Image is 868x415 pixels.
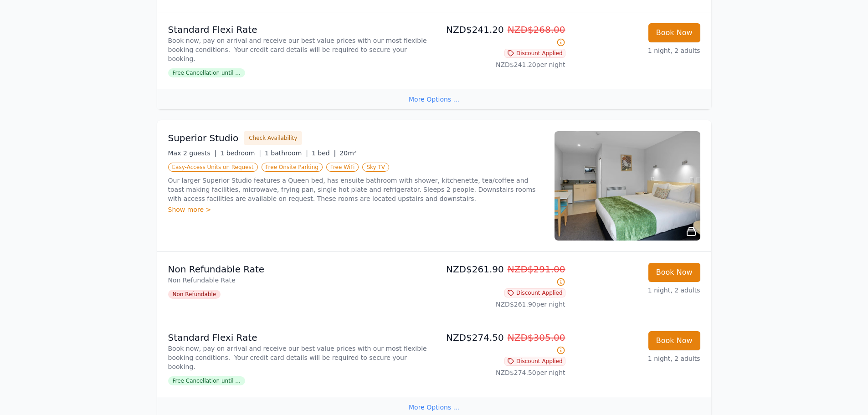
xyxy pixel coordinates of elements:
span: Free Cancellation until ... [168,68,245,77]
span: 1 bed | [312,149,336,157]
div: Show more > [168,205,544,214]
button: Book Now [648,263,700,282]
p: 1 night, 2 adults [573,286,700,295]
button: Book Now [648,23,700,42]
span: Easy-Access Units on Request [168,163,258,172]
button: Book Now [648,331,700,350]
span: Free Onsite Parking [262,163,323,172]
p: Our larger Superior Studio features a Queen bed, has ensuite bathroom with shower, kitchenette, t... [168,176,544,203]
p: Standard Flexi Rate [168,331,431,344]
p: NZD$241.20 per night [438,60,565,69]
span: 1 bathroom | [265,149,308,157]
p: NZD$274.50 per night [438,368,565,377]
span: NZD$268.00 [508,24,565,35]
p: Book now, pay on arrival and receive our best value prices with our most flexible booking conditi... [168,344,431,371]
span: Free WiFi [326,163,359,172]
p: NZD$261.90 per night [438,300,565,309]
p: 1 night, 2 adults [573,46,700,55]
p: Standard Flexi Rate [168,23,431,36]
p: NZD$274.50 [438,331,565,357]
p: NZD$261.90 [438,263,565,288]
p: Book now, pay on arrival and receive our best value prices with our most flexible booking conditi... [168,36,431,63]
span: Discount Applied [504,288,565,297]
div: More Options ... [157,89,711,109]
p: Non Refundable Rate [168,263,431,276]
span: Discount Applied [504,357,565,366]
span: 20m² [339,149,356,157]
span: Max 2 guests | [168,149,217,157]
p: Non Refundable Rate [168,276,431,285]
p: 1 night, 2 adults [573,354,700,363]
span: NZD$305.00 [508,332,565,343]
h3: Superior Studio [168,132,239,144]
span: NZD$291.00 [508,264,565,275]
span: Discount Applied [504,49,565,58]
span: Sky TV [362,163,389,172]
span: Free Cancellation until ... [168,376,245,385]
button: Check Availability [244,131,302,145]
span: 1 bedroom | [220,149,261,157]
span: Non Refundable [168,290,221,299]
p: NZD$241.20 [438,23,565,49]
